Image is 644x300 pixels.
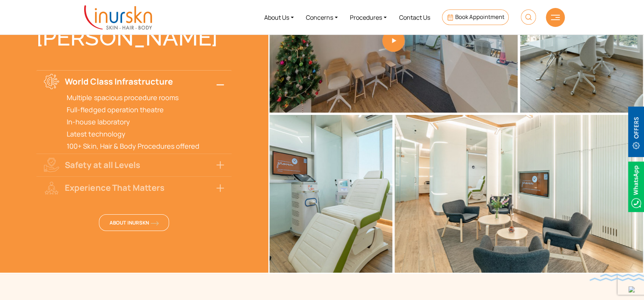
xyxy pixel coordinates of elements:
img: why-choose-icon1 [44,74,59,89]
img: hamLine.svg [551,15,560,20]
img: offerBt [628,107,644,157]
a: Book Appointment [442,9,508,25]
button: Safety at all Levels [36,154,232,176]
a: About Us [258,3,300,31]
p: Latest technology [67,129,224,138]
a: Procedures [344,3,393,31]
a: About InUrSknorange-arrow [99,214,169,231]
p: Full-fledged operation theatre [67,105,224,114]
p: In-house laboratory [67,117,224,126]
span: About InUrSkn [109,219,159,226]
button: World Class Infrastructure [36,70,232,93]
img: why-choose-icon2 [44,157,59,173]
img: inurskn-logo [84,5,152,30]
p: 100+ Skin, Hair & Body Procedures offered [67,141,224,151]
a: Contact Us [393,3,436,31]
span: Book Appointment [455,13,505,21]
img: orange-arrow [150,221,159,226]
img: why-choose-icon3 [44,181,59,196]
a: Whatsappicon [628,182,644,190]
a: Concerns [300,3,344,31]
img: HeaderSearch [521,9,536,25]
img: Whatsappicon [628,162,644,212]
img: up-blue-arrow.svg [628,286,635,292]
div: [PERSON_NAME] [36,24,232,51]
button: Experience That Matters [36,176,232,199]
p: Multiple spacious procedure rooms [67,93,224,102]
